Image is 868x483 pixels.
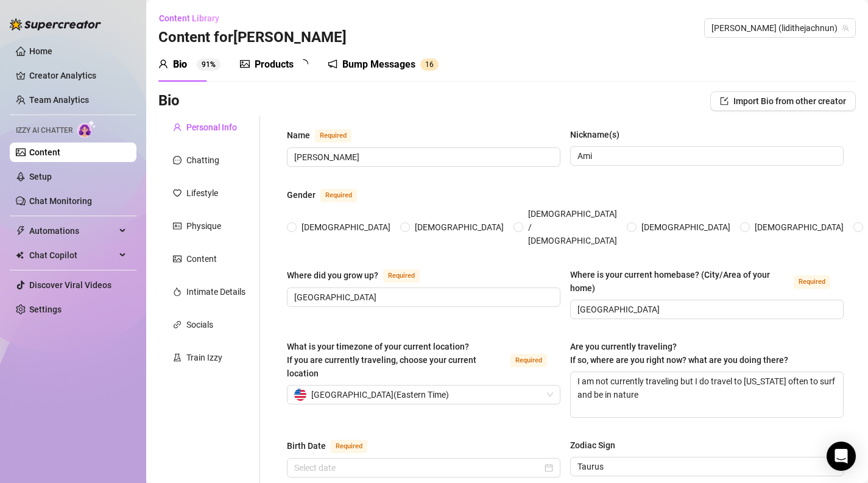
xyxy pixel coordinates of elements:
[315,129,351,143] span: Required
[29,147,60,157] a: Content
[159,13,219,23] span: Content Library
[510,354,547,367] span: Required
[331,440,367,453] span: Required
[29,280,111,290] a: Discover Viral Videos
[287,128,365,143] label: Name
[711,19,849,37] span: Amanda (lidithejachnun)
[570,268,844,295] label: Where is your current homebase? (City/Area of your home)
[186,285,245,298] div: Intimate Details
[298,58,309,69] span: loading
[197,58,221,71] sup: 91%
[311,386,449,404] span: [GEOGRAPHIC_DATA] ( Eastern Time )
[173,222,182,230] span: idcard
[16,226,26,236] span: thunderbolt
[287,342,476,378] span: What is your timezone of your current location? If you are currently traveling, choose your curre...
[570,342,788,365] span: Are you currently traveling? If so, where are you right now? what are you doing there?
[173,320,182,329] span: link
[29,95,89,105] a: Team Analytics
[186,186,218,200] div: Lifestyle
[842,24,849,32] span: team
[173,156,182,164] span: message
[29,66,127,85] a: Creator Analytics
[158,59,168,69] span: user
[29,46,52,56] a: Home
[158,91,180,111] h3: Bio
[637,220,735,234] span: [DEMOGRAPHIC_DATA]
[750,220,849,234] span: [DEMOGRAPHIC_DATA]
[294,389,306,401] img: us
[186,121,237,134] div: Personal Info
[425,60,429,69] span: 1
[342,57,415,72] div: Bump Messages
[240,59,250,69] span: picture
[570,128,628,141] label: Nickname(s)
[186,318,213,331] div: Socials
[255,57,294,72] div: Products
[523,207,622,247] span: [DEMOGRAPHIC_DATA] / [DEMOGRAPHIC_DATA]
[420,58,439,71] sup: 16
[10,18,101,30] img: logo-BBDzfeDw.svg
[186,252,217,266] div: Content
[577,303,834,316] input: Where is your current homebase? (City/Area of your home)
[570,439,615,452] div: Zodiac Sign
[29,245,116,265] span: Chat Copilot
[287,268,433,283] label: Where did you grow up?
[571,372,843,417] textarea: I am not currently traveling but I do travel to [US_STATE] often to surf and be in nature
[158,9,229,28] button: Content Library
[16,251,24,259] img: Chat Copilot
[173,57,187,72] div: Bio
[294,150,551,164] input: Name
[570,128,619,141] div: Nickname(s)
[733,96,846,106] span: Import Bio from other creator
[383,269,420,283] span: Required
[173,189,182,197] span: heart
[710,91,856,111] button: Import Bio from other creator
[794,275,830,289] span: Required
[186,219,221,233] div: Physique
[287,269,378,282] div: Where did you grow up?
[29,221,116,241] span: Automations
[570,268,789,295] div: Where is your current homebase? (City/Area of your home)
[320,189,357,202] span: Required
[720,97,729,105] span: import
[29,172,52,182] a: Setup
[16,125,72,136] span: Izzy AI Chatter
[173,353,182,362] span: experiment
[297,220,395,234] span: [DEMOGRAPHIC_DATA]
[429,60,434,69] span: 6
[577,457,836,476] span: Taurus
[287,439,326,453] div: Birth Date
[577,149,834,163] input: Nickname(s)
[173,255,182,263] span: picture
[287,188,370,202] label: Gender
[287,439,381,453] label: Birth Date
[158,28,347,48] h3: Content for [PERSON_NAME]
[287,188,316,202] div: Gender
[29,305,62,314] a: Settings
[173,123,182,132] span: user
[287,129,310,142] div: Name
[77,120,96,138] img: AI Chatter
[570,439,624,452] label: Zodiac Sign
[29,196,92,206] a: Chat Monitoring
[186,153,219,167] div: Chatting
[294,291,551,304] input: Where did you grow up?
[294,461,542,474] input: Birth Date
[328,59,337,69] span: notification
[827,442,856,471] div: Open Intercom Messenger
[186,351,222,364] div: Train Izzy
[410,220,509,234] span: [DEMOGRAPHIC_DATA]
[173,287,182,296] span: fire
